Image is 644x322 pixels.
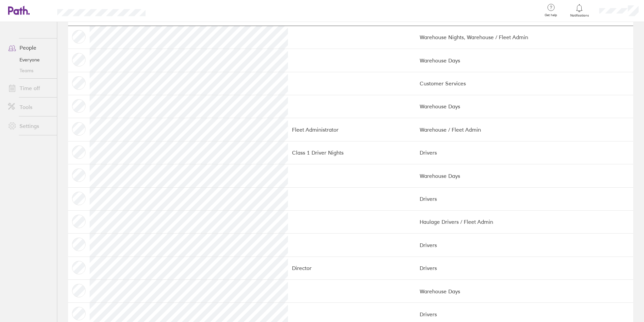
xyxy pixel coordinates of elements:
[416,95,633,118] td: Warehouse Days
[288,141,416,164] td: Class 1 Driver Nights
[288,118,416,141] td: Fleet Administrator
[416,210,633,233] td: Haulage Drivers / Fleet Admin
[3,100,57,114] a: Tools
[569,14,590,18] span: Notifications
[3,119,57,133] a: Settings
[416,280,633,303] td: Warehouse Days
[3,65,57,76] a: Teams
[3,41,57,54] a: People
[416,141,633,164] td: Drivers
[416,118,633,141] td: Warehouse / Fleet Admin
[416,26,633,49] td: Warehouse Nights, Warehouse / Fleet Admin
[3,81,57,95] a: Time off
[540,13,562,17] span: Get help
[416,257,633,279] td: Drivers
[569,3,590,18] a: Notifications
[416,164,633,187] td: Warehouse Days
[3,54,57,65] a: Everyone
[288,257,416,279] td: Director
[416,234,633,257] td: Drivers
[416,49,633,72] td: Warehouse Days
[416,72,633,95] td: Customer Services
[416,187,633,210] td: Drivers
